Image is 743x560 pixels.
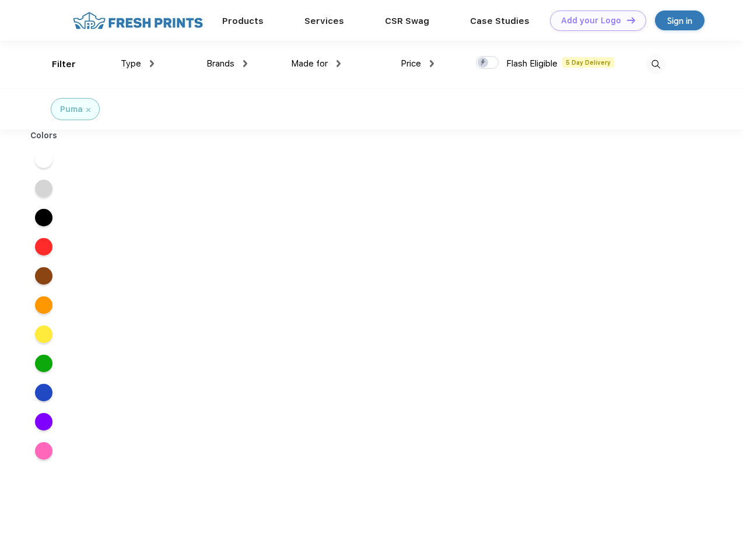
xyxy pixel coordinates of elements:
[506,58,558,69] span: Flash Eligible
[222,16,264,26] a: Products
[86,108,90,112] img: filter_cancel.svg
[646,55,665,74] img: desktop_search.svg
[121,58,141,69] span: Type
[667,14,692,27] div: Sign in
[627,17,635,23] img: DT
[337,60,341,67] img: dropdown.png
[69,10,206,31] img: fo%20logo%202.webp
[243,60,247,67] img: dropdown.png
[430,60,434,67] img: dropdown.png
[304,16,344,26] a: Services
[561,16,621,26] div: Add your Logo
[401,58,421,69] span: Price
[150,60,154,67] img: dropdown.png
[385,16,429,26] a: CSR Swag
[655,10,705,30] a: Sign in
[60,103,83,116] div: Puma
[52,58,76,71] div: Filter
[291,58,328,69] span: Made for
[562,57,614,68] span: 5 Day Delivery
[22,129,66,142] div: Colors
[206,58,234,69] span: Brands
